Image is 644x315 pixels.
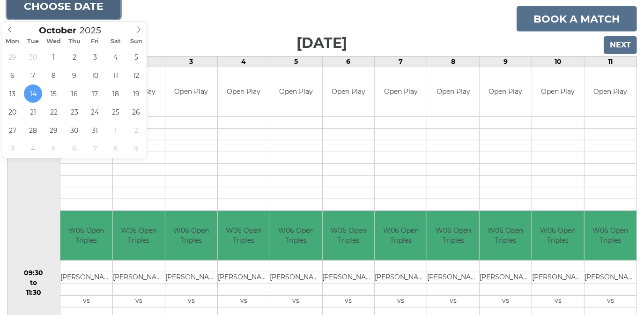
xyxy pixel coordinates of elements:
span: October 28, 2025 [24,121,42,139]
td: Open Play [270,67,322,116]
span: October 10, 2025 [86,66,104,85]
span: November 6, 2025 [65,139,83,158]
span: October 1, 2025 [44,48,63,66]
td: 3 [165,57,217,67]
td: [PERSON_NAME] [270,272,322,284]
td: 9 [480,57,532,67]
span: Wed [44,38,64,45]
span: October 29, 2025 [44,121,63,139]
td: Open Play [323,67,375,116]
span: November 3, 2025 [3,139,22,158]
span: October 30, 2025 [65,121,83,139]
td: 5 [270,57,322,67]
span: October 27, 2025 [3,121,22,139]
span: October 6, 2025 [3,66,22,85]
span: October 25, 2025 [106,103,125,121]
span: October 20, 2025 [3,103,22,121]
td: [PERSON_NAME] [585,272,637,284]
td: 11 [585,57,637,67]
span: Sat [105,38,126,45]
td: [PERSON_NAME] [375,272,427,284]
td: 6 [322,57,375,67]
td: [PERSON_NAME] [427,272,479,284]
span: September 30, 2025 [24,48,42,66]
a: Book a match [517,6,637,31]
td: Open Play [532,67,584,116]
td: vs [375,296,427,307]
td: vs [270,296,322,307]
td: W06 Open Triples [480,211,532,261]
span: November 9, 2025 [127,139,145,158]
td: W06 Open Triples [270,211,322,261]
td: 10 [532,57,585,67]
td: 7 [375,57,427,67]
td: W06 Open Triples [532,211,584,261]
span: Thu [64,38,85,45]
td: vs [323,296,375,307]
td: vs [165,296,217,307]
td: W06 Open Triples [60,211,112,261]
td: Open Play [375,67,427,116]
span: October 9, 2025 [65,66,83,85]
td: vs [480,296,532,307]
td: W06 Open Triples [323,211,375,261]
span: October 15, 2025 [44,85,63,103]
span: October 4, 2025 [106,48,125,66]
span: October 14, 2025 [24,85,42,103]
input: Scroll to increment [76,25,113,36]
span: October 19, 2025 [127,85,145,103]
span: October 16, 2025 [65,85,83,103]
td: W06 Open Triples [427,211,479,261]
td: [PERSON_NAME] [480,272,532,284]
td: [PERSON_NAME] [113,272,165,284]
span: November 7, 2025 [86,139,104,158]
td: Open Play [165,67,217,116]
span: September 29, 2025 [3,48,22,66]
input: Next [604,36,637,54]
td: vs [585,296,637,307]
span: November 5, 2025 [44,139,63,158]
span: October 7, 2025 [24,66,42,85]
td: W06 Open Triples [375,211,427,261]
td: W06 Open Triples [585,211,637,261]
td: W06 Open Triples [165,211,217,261]
span: October 21, 2025 [24,103,42,121]
span: Fri [85,38,105,45]
span: October 17, 2025 [86,85,104,103]
span: October 5, 2025 [127,48,145,66]
td: W06 Open Triples [218,211,270,261]
td: [PERSON_NAME] [532,272,584,284]
span: October 22, 2025 [44,103,63,121]
td: vs [427,296,479,307]
span: October 23, 2025 [65,103,83,121]
td: vs [113,296,165,307]
span: November 2, 2025 [127,121,145,139]
td: vs [218,296,270,307]
span: October 13, 2025 [3,85,22,103]
span: Sun [126,38,147,45]
td: [PERSON_NAME] [165,272,217,284]
span: October 24, 2025 [86,103,104,121]
span: October 3, 2025 [86,48,104,66]
td: Open Play [218,67,270,116]
span: October 26, 2025 [127,103,145,121]
span: Mon [2,38,23,45]
span: October 31, 2025 [86,121,104,139]
td: [PERSON_NAME] [218,272,270,284]
td: W06 Open Triples [113,211,165,261]
span: November 8, 2025 [106,139,125,158]
td: Open Play [585,67,637,116]
td: 8 [427,57,480,67]
span: November 4, 2025 [24,139,42,158]
span: November 1, 2025 [106,121,125,139]
span: Scroll to increment [39,26,76,35]
td: [PERSON_NAME] [323,272,375,284]
span: October 12, 2025 [127,66,145,85]
td: 4 [217,57,270,67]
td: Open Play [480,67,532,116]
td: [PERSON_NAME] [60,272,112,284]
span: Tue [23,38,44,45]
span: October 2, 2025 [65,48,83,66]
td: Open Play [427,67,479,116]
span: October 11, 2025 [106,66,125,85]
